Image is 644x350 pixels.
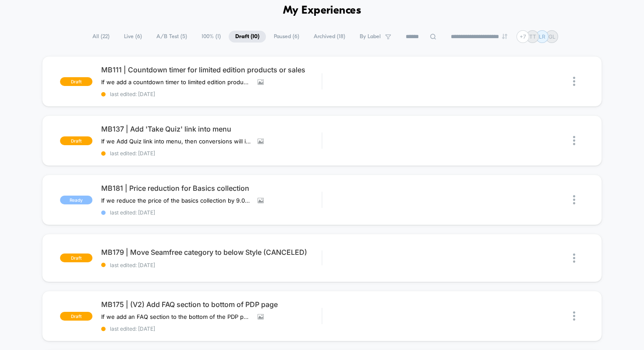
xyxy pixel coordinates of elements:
[60,77,92,86] span: draft
[117,31,149,43] span: Live ( 6 )
[60,312,92,321] span: draft
[60,196,92,204] span: Ready
[283,4,361,17] h1: My Experiences
[101,325,322,332] span: last edited: [DATE]
[101,65,322,74] span: MB111 | Countdown timer for limited edition products or sales
[229,31,266,43] span: Draft ( 10 )
[573,136,575,145] img: close
[360,33,381,40] span: By Label
[101,300,322,309] span: MB175 | (V2) Add FAQ section to bottom of PDP page
[101,209,322,216] span: last edited: [DATE]
[101,184,322,193] span: MB181 | Price reduction for Basics collection
[101,248,322,257] span: MB179 | Move Seamfree category to below Style (CANCELED)
[548,33,556,40] p: GL
[60,136,92,145] span: draft
[60,254,92,262] span: draft
[517,30,529,43] div: + 7
[150,31,194,43] span: A/B Test ( 5 )
[573,195,575,204] img: close
[101,91,322,97] span: last edited: [DATE]
[101,150,322,157] span: last edited: [DATE]
[101,197,251,204] span: If we reduce the price of the basics collection by 9.09%,then conversions will increase,because v...
[101,262,322,268] span: last edited: [DATE]
[502,34,507,39] img: end
[101,125,322,133] span: MB137 | Add 'Take Quiz' link into menu
[101,79,251,86] span: If we add a countdown timer to limited edition products or sale items,then Add to Carts will incr...
[195,31,227,43] span: 100% ( 1 )
[307,31,352,43] span: Archived ( 18 )
[101,138,251,145] span: If we Add Quiz link into menu, then conversions will increase, because new visitors are able to f...
[573,311,575,321] img: close
[86,31,116,43] span: All ( 22 )
[573,254,575,263] img: close
[267,31,306,43] span: Paused ( 6 )
[539,33,545,40] p: LR
[573,77,575,86] img: close
[529,33,536,40] p: TT
[101,313,251,320] span: If we add an FAQ section to the bottom of the PDP pages it will help consumers better learn about...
